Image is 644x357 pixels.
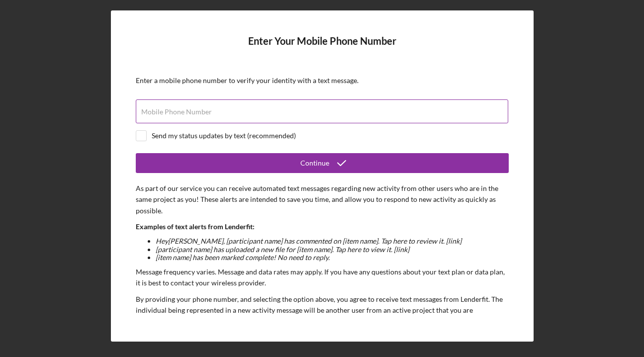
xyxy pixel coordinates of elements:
li: [participant name] has uploaded a new file for [item name]. Tap here to view it. [link] [156,246,509,254]
label: Mobile Phone Number [141,108,212,116]
div: Continue [300,153,329,173]
p: By providing your phone number, and selecting the option above, you agree to receive text message... [136,294,509,327]
h4: Enter Your Mobile Phone Number [136,35,509,62]
p: As part of our service you can receive automated text messages regarding new activity from other ... [136,183,509,216]
div: Enter a mobile phone number to verify your identity with a text message. [136,77,509,85]
button: Continue [136,153,509,173]
li: [item name] has been marked complete! No need to reply. [156,254,509,262]
div: Send my status updates by text (recommended) [152,132,296,140]
p: Examples of text alerts from Lenderfit: [136,221,509,232]
p: Message frequency varies. Message and data rates may apply. If you have any questions about your ... [136,267,509,289]
li: Hey [PERSON_NAME] , [participant name] has commented on [item name]. Tap here to review it. [link] [156,237,509,245]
